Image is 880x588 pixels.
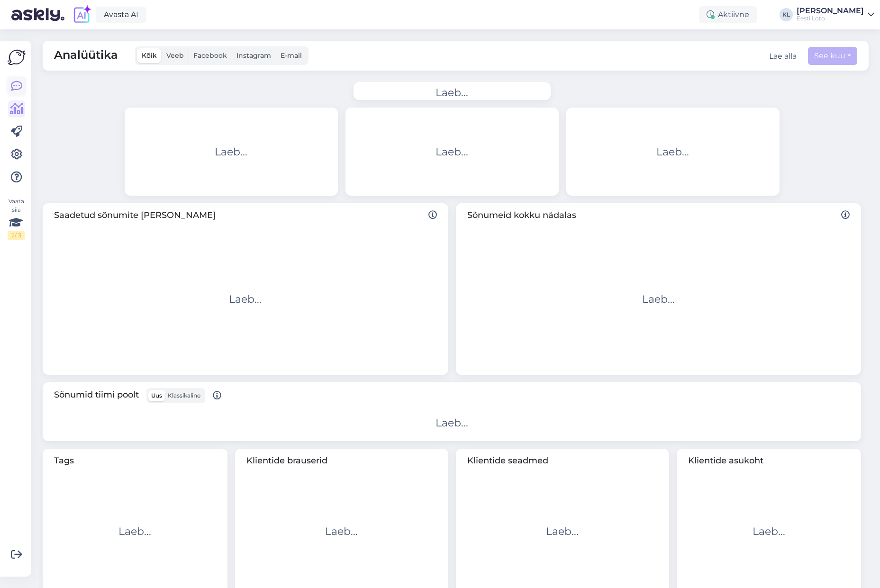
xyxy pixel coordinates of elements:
div: Laeb... [435,415,468,431]
div: Laeb... [642,291,675,307]
img: explore-ai [72,5,92,25]
span: Analüütika [54,46,118,65]
div: Laeb... [215,144,247,160]
div: Eesti Loto [797,15,864,22]
div: Laeb... [118,524,151,539]
a: [PERSON_NAME]Eesti Loto [797,7,874,22]
div: Laeb... [753,524,785,539]
div: Laeb... [546,524,579,539]
button: See kuu [808,47,857,65]
img: Askly Logo [8,48,26,66]
div: Laeb... [656,144,689,160]
button: Lae alla [769,51,797,62]
div: Laeb... [435,144,468,160]
div: [PERSON_NAME] [797,7,864,15]
span: Veeb [166,51,184,60]
span: Sõnumeid kokku nädalas [467,209,850,222]
div: Vaata siia [8,197,25,240]
span: Sõnumid tiimi poolt [54,388,221,403]
div: KL [780,8,793,21]
div: Aktiivne [699,6,757,23]
div: Laeb... [435,85,468,100]
span: Uus [151,392,162,399]
div: Laeb... [229,291,262,307]
span: Klientide seadmed [467,454,658,467]
span: Tags [54,454,216,467]
span: Facebook [193,51,227,60]
span: Kõik [142,51,157,60]
a: Avasta AI [96,7,146,23]
span: E-mail [281,51,302,60]
div: Laeb... [325,524,358,539]
span: Klientide asukoht [688,454,850,467]
span: Instagram [236,51,271,60]
span: Klientide brauserid [246,454,437,467]
div: 2 / 3 [8,231,25,240]
span: Klassikaline [168,392,200,399]
span: Saadetud sõnumite [PERSON_NAME] [54,209,437,222]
